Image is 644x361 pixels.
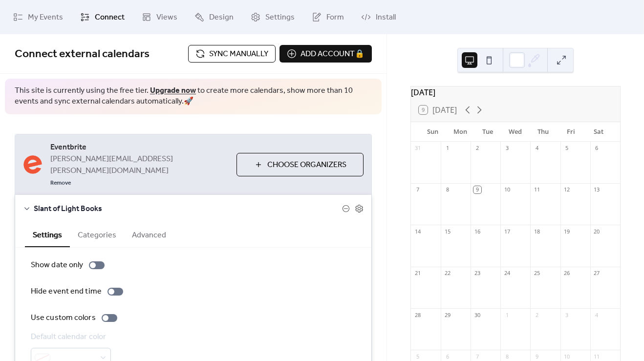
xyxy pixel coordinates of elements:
span: Settings [265,12,295,23]
div: Default calendar color [31,331,109,343]
div: 2 [533,311,540,319]
div: 30 [473,311,481,319]
div: 5 [414,353,421,360]
div: 13 [593,186,601,193]
div: Sat [584,122,612,142]
div: 14 [414,228,421,235]
div: 1 [444,145,451,152]
div: 23 [473,270,481,277]
span: Eventbrite [50,142,229,153]
img: eventbrite [23,155,43,174]
div: 29 [444,311,451,319]
span: Form [326,12,344,23]
span: Connect external calendars [15,43,150,65]
div: 3 [563,311,571,319]
div: 6 [444,353,451,360]
div: Tue [474,122,502,142]
a: My Events [6,4,70,30]
button: Categories [70,222,124,246]
div: 11 [593,353,601,360]
div: 3 [503,145,511,152]
div: Fri [557,122,585,142]
span: Choose Organizers [267,159,346,171]
div: Mon [446,122,474,142]
div: Hide event end time [31,286,102,297]
div: 24 [503,270,511,277]
div: 17 [503,228,511,235]
div: 19 [563,228,571,235]
div: 7 [414,186,421,193]
button: Settings [25,222,70,247]
div: Wed [502,122,530,142]
div: 20 [593,228,601,235]
span: [PERSON_NAME][EMAIL_ADDRESS][PERSON_NAME][DOMAIN_NAME] [50,153,229,177]
div: Sun [419,122,447,142]
div: 10 [503,186,511,193]
span: Design [209,12,234,23]
div: 10 [563,353,571,360]
div: 9 [533,353,540,360]
div: 4 [533,145,540,152]
span: Views [156,12,177,23]
span: This site is currently using the free tier. to create more calendars, show more than 10 events an... [15,85,372,107]
div: 27 [593,270,601,277]
a: Connect [73,4,132,30]
div: 12 [563,186,571,193]
span: My Events [28,12,63,23]
a: Form [304,4,351,30]
div: 28 [414,311,421,319]
button: Choose Organizers [236,153,364,176]
div: 1 [503,311,511,319]
span: Install [376,12,396,23]
div: 15 [444,228,451,235]
div: 9 [473,186,481,193]
div: 31 [414,145,421,152]
div: 4 [593,311,601,319]
span: Slant of Light Books [34,203,342,215]
div: 25 [533,270,540,277]
div: 16 [473,228,481,235]
span: Sync manually [209,48,268,60]
div: 22 [444,270,451,277]
div: 2 [473,145,481,152]
div: 26 [563,270,571,277]
div: [DATE] [411,86,620,98]
div: Show date only [31,259,83,271]
a: Settings [243,4,302,30]
div: 7 [473,353,481,360]
span: Connect [95,12,125,23]
div: 11 [533,186,540,193]
div: 5 [563,145,571,152]
div: 8 [444,186,451,193]
span: Remove [50,179,71,187]
button: Advanced [124,222,174,246]
div: 6 [593,145,601,152]
button: Sync manually [188,45,276,63]
div: 21 [414,270,421,277]
a: Upgrade now [150,83,196,98]
div: Use custom colors [31,312,96,324]
div: Thu [529,122,557,142]
a: Design [187,4,241,30]
a: Install [354,4,403,30]
div: 18 [533,228,540,235]
a: Views [134,4,185,30]
div: 8 [503,353,511,360]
